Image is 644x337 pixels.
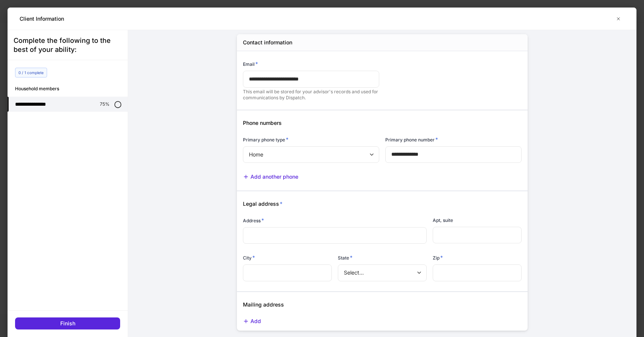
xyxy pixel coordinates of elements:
h6: Household members [15,85,128,92]
div: Phone numbers [237,110,522,127]
button: Add [243,317,261,325]
h6: Primary phone type [243,136,288,143]
button: Add another phone [243,173,298,181]
p: 75% [100,101,110,107]
h6: Email [243,60,258,68]
h5: Contact information [243,39,292,46]
h6: Address [243,217,264,224]
div: Complete the following to the best of your ability: [14,36,122,54]
div: Finish [60,320,75,327]
div: Select... [338,264,426,281]
div: Home [243,146,379,163]
button: Finish [15,317,120,329]
div: 0 / 1 complete [15,68,47,77]
h6: Zip [433,254,443,261]
h5: Client Information [20,15,64,23]
h6: City [243,254,255,261]
div: Mailing address [237,292,522,308]
h6: Primary phone number [385,136,438,143]
div: Legal address [237,191,522,208]
h6: Apt, suite [433,217,453,224]
p: This email will be stored for your advisor's records and used for communications by Dispatch. [243,89,379,101]
h6: State [338,254,353,261]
